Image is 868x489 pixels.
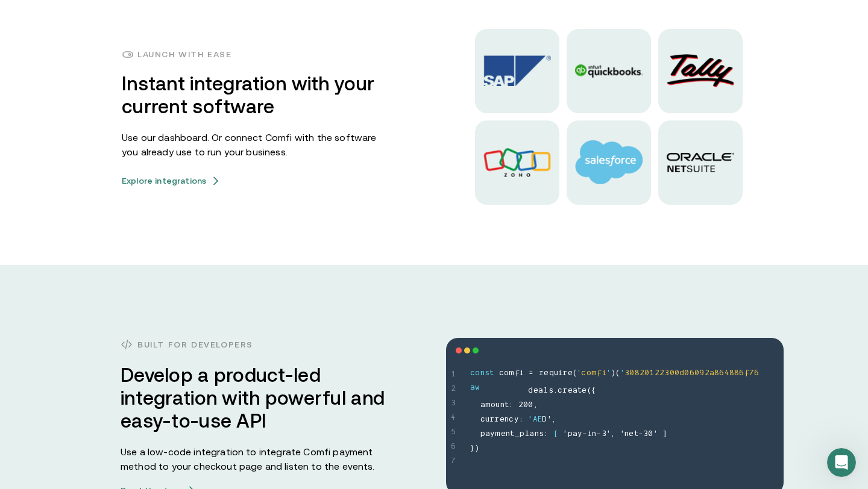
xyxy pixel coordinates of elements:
span: 8 [714,367,719,381]
span: 8 [734,367,739,381]
span: A [533,413,538,428]
span: t [489,367,494,381]
img: oracle logo [667,152,734,172]
span: 3 [602,428,606,442]
span: 6 [739,367,744,381]
span: y [490,428,495,442]
span: , [611,428,615,442]
span: e [568,367,573,381]
span: 3 [451,397,456,411]
span: 0 [675,367,679,381]
span: 7 [749,367,754,381]
span: r [562,384,567,399]
span: , [552,413,556,428]
span: [ [553,428,558,442]
span: c [509,413,514,428]
span: ' [606,428,611,442]
span: t [634,428,638,442]
span: ( [573,367,577,381]
span: 3 [624,367,629,381]
span: c [470,367,475,381]
span: t [505,399,509,413]
span: e [582,384,587,399]
span: 0 [528,399,533,413]
span: n [592,428,596,442]
span: a [573,384,577,399]
span: : [519,413,523,428]
span: 6 [690,367,694,381]
span: ) [611,367,615,381]
span: ' [606,367,611,381]
button: Explore integrationsarrow icons [122,176,221,185]
span: u [495,399,500,413]
span: s [539,428,544,442]
img: arrow icons [211,176,221,186]
p: Use a low-code integration to integrate Comfi payment method to your checkout page and listen to ... [121,444,386,473]
span: e [568,384,573,399]
h4: Launch with ease [137,49,232,59]
span: i [558,367,562,381]
img: Sap logo [483,55,551,86]
span: a [470,381,475,396]
span: n [505,413,509,428]
span: ] [662,428,667,442]
span: 2 [705,367,709,381]
span: c [581,367,586,381]
span: r [539,367,544,381]
span: n [506,428,510,442]
span: t [577,384,582,399]
span: ' [620,428,624,442]
span: 6 [719,367,724,381]
span: q [549,367,554,381]
span: o [504,367,509,381]
span: i [588,428,592,442]
span: p [520,428,524,442]
h3: Develop a product-led integration with powerful and easy-to-use API [121,364,386,432]
span: 0 [523,399,528,413]
span: m [495,428,500,442]
span: r [489,413,494,428]
span: e [544,367,549,381]
span: E [538,413,542,428]
span: 0 [670,367,675,381]
span: f [515,367,520,381]
span: 6 [754,367,759,381]
span: . [553,384,558,399]
span: o [475,367,480,381]
span: u [554,367,558,381]
span: 8 [635,367,640,381]
span: w [475,381,480,396]
h3: Instant integration with your current software [122,72,387,118]
span: a [709,367,714,381]
span: = [529,367,533,381]
span: p [568,428,573,442]
span: ' [653,428,658,442]
span: ' [563,428,567,442]
span: a [485,428,490,442]
span: 0 [644,367,649,381]
span: n [480,367,485,381]
span: r [494,413,499,428]
span: f [744,367,749,381]
span: y [577,428,582,442]
span: ' [528,413,532,428]
span: 7 [451,455,456,469]
span: ) [474,442,479,456]
span: e [500,413,505,428]
span: 0 [684,367,689,381]
span: 9 [699,367,704,381]
span: 6 [451,440,456,455]
img: payments [122,48,134,60]
span: c [480,413,485,428]
iframe: Intercom live chat [827,448,856,477]
span: o [491,399,495,413]
img: code [121,338,133,350]
span: d [528,384,533,399]
span: { [591,384,596,399]
span: a [480,399,485,413]
img: salesforce logo [575,140,643,184]
span: 0 [648,428,653,442]
span: 4 [725,367,729,381]
span: i [520,367,524,381]
span: s [485,367,489,381]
